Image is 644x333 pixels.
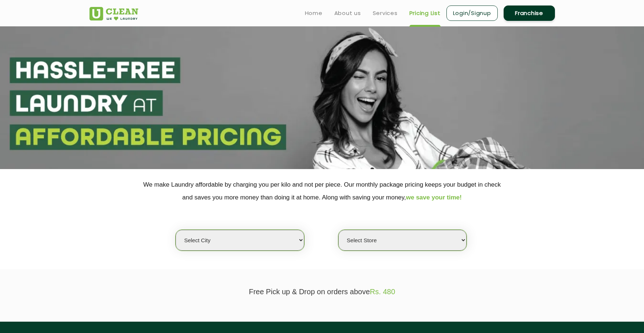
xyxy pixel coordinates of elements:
[504,5,555,21] a: Franchise
[370,288,395,296] span: Rs. 480
[89,288,555,296] p: Free Pick up & Drop on orders above
[373,9,398,18] a: Services
[334,9,361,18] a: About us
[305,9,323,18] a: Home
[89,7,138,20] img: UClean Laundry and Dry Cleaning
[409,9,441,18] a: Pricing List
[406,194,462,201] span: we save your time!
[89,178,555,204] p: We make Laundry affordable by charging you per kilo and not per piece. Our monthly package pricin...
[446,5,498,21] a: Login/Signup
